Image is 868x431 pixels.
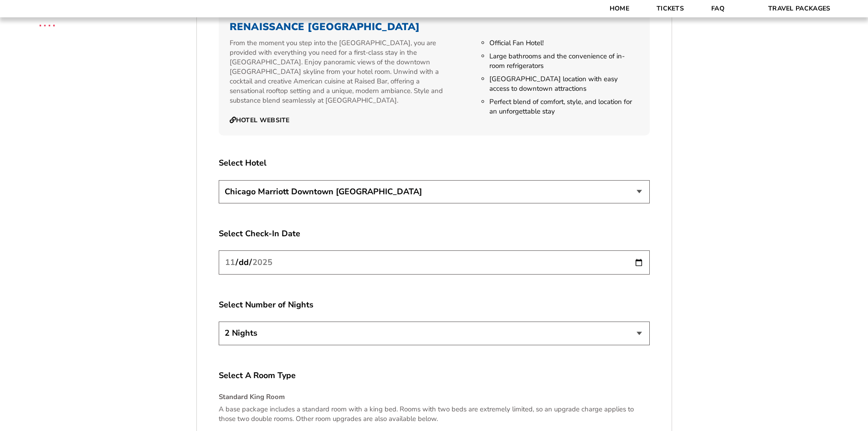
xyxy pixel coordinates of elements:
[230,38,448,105] p: From the moment you step into the [GEOGRAPHIC_DATA], you are provided with everything you need fo...
[219,405,650,424] p: A base package includes a standard room with a king bed. Rooms with two beds are extremely limite...
[27,5,67,44] img: CBS Sports Thanksgiving Classic
[219,392,650,402] h4: Standard King Room
[219,157,650,169] label: Select Hotel
[219,299,650,311] label: Select Number of Nights
[219,370,650,381] label: Select A Room Type
[489,52,638,71] li: Large bathrooms and the convenience of in-room refrigerators
[230,116,290,125] a: Hotel Website
[230,21,639,33] h3: Renaissance [GEOGRAPHIC_DATA]
[489,38,638,48] li: Official Fan Hotel!
[219,228,650,239] label: Select Check-In Date
[489,97,638,116] li: Perfect blend of comfort, style, and location for an unforgettable stay
[489,74,638,93] li: [GEOGRAPHIC_DATA] location with easy access to downtown attractions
